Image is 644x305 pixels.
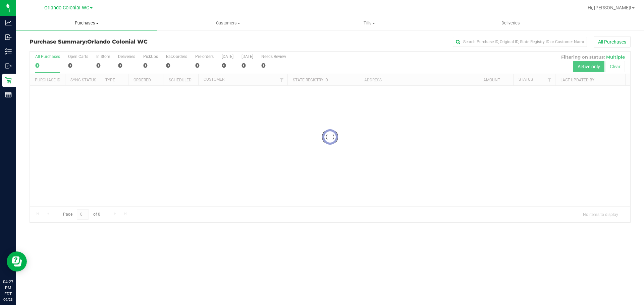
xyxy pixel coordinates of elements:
[299,16,440,30] a: Tills
[594,36,631,48] button: All Purchases
[492,20,529,26] span: Deliveries
[5,48,12,55] inline-svg: Inventory
[16,20,157,26] span: Purchases
[30,39,230,45] h3: Purchase Summary:
[440,16,581,30] a: Deliveries
[158,20,298,26] span: Customers
[5,77,12,84] inline-svg: Retail
[5,63,12,69] inline-svg: Outbound
[3,297,13,302] p: 09/23
[5,34,12,41] inline-svg: Inbound
[299,20,439,26] span: Tills
[453,37,587,47] input: Search Purchase ID, Original ID, State Registry ID or Customer Name...
[588,5,631,10] span: Hi, [PERSON_NAME]!
[87,39,148,45] span: Orlando Colonial WC
[157,16,299,30] a: Customers
[5,91,12,98] inline-svg: Reports
[3,279,13,297] p: 04:27 PM EDT
[16,16,157,30] a: Purchases
[44,5,89,11] span: Orlando Colonial WC
[5,19,12,26] inline-svg: Analytics
[7,251,27,272] iframe: Resource center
